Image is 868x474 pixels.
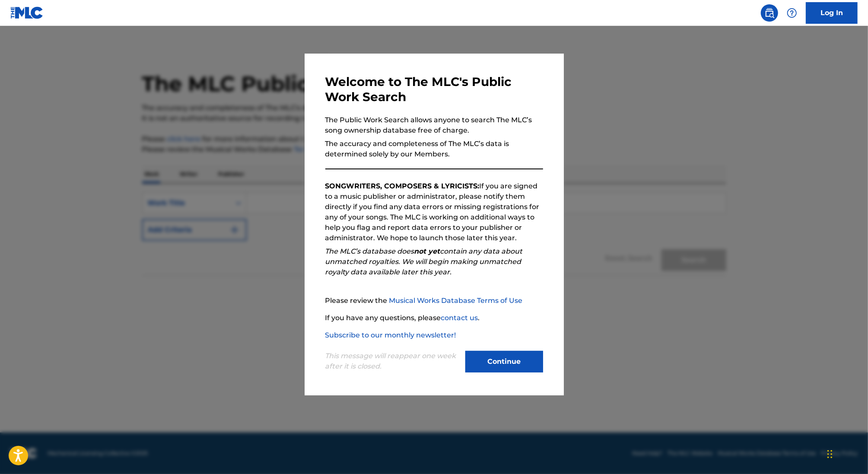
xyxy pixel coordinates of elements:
[325,139,543,159] p: The accuracy and completeness of The MLC’s data is determined solely by our Members.
[827,441,833,467] div: Drag
[325,181,543,243] p: If you are signed to a music publisher or administrator, please notify them directly if you find ...
[325,296,543,306] p: Please review the
[325,115,543,136] p: The Public Work Search allows anyone to search The MLC’s song ownership database free of charge.
[325,351,460,372] p: This message will reappear one week after it is closed.
[806,2,858,24] a: Log In
[325,182,480,190] strong: SONGWRITERS, COMPOSERS & LYRICISTS:
[10,6,44,19] img: MLC Logo
[825,433,868,474] iframe: Chat Widget
[389,296,523,305] a: Musical Works Database Terms of Use
[761,4,778,22] a: Public Search
[465,351,543,372] button: Continue
[414,247,440,255] strong: not yet
[783,4,801,22] div: Help
[441,314,478,322] a: contact us
[325,313,543,323] p: If you have any questions, please .
[787,8,797,18] img: help
[325,247,523,276] em: The MLC’s database does contain any data about unmatched royalties. We will begin making unmatche...
[325,74,543,105] h3: Welcome to The MLC's Public Work Search
[325,331,456,339] a: Subscribe to our monthly newsletter!
[764,8,775,18] img: search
